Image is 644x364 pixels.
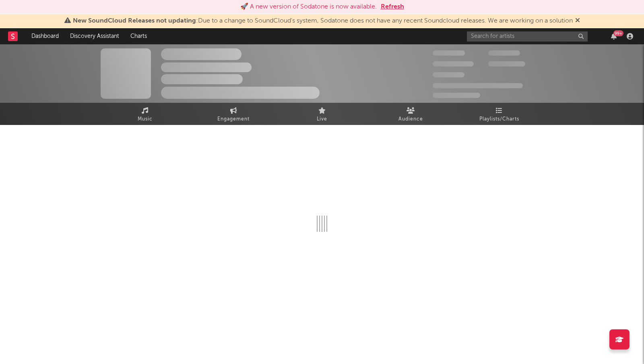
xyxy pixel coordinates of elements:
[488,61,525,67] span: 1,000,000
[101,103,189,125] a: Music
[467,31,588,42] input: Search for artists
[240,2,377,12] div: 🚀 A new version of Sodatone is now available.
[317,114,327,124] span: Live
[26,28,64,44] a: Dashboard
[433,72,464,77] span: 100,000
[433,61,474,67] span: 50,000,000
[366,103,455,125] a: Audience
[189,103,278,125] a: Engagement
[613,30,623,36] div: 99 +
[433,83,523,88] span: 50,000,000 Monthly Listeners
[455,103,543,125] a: Playlists/Charts
[64,28,125,44] a: Discovery Assistant
[433,93,480,98] span: Jump Score: 85.0
[479,114,519,124] span: Playlists/Charts
[611,33,617,40] button: 99+
[381,2,404,12] button: Refresh
[217,114,250,124] span: Engagement
[73,18,196,24] span: New SoundCloud Releases not updating
[125,28,153,44] a: Charts
[73,18,573,24] span: : Due to a change to SoundCloud's system, Sodatone does not have any recent Soundcloud releases. ...
[575,18,580,24] span: Dismiss
[488,50,520,56] span: 100,000
[278,103,366,125] a: Live
[433,50,465,56] span: 300,000
[398,114,423,124] span: Audience
[138,114,153,124] span: Music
